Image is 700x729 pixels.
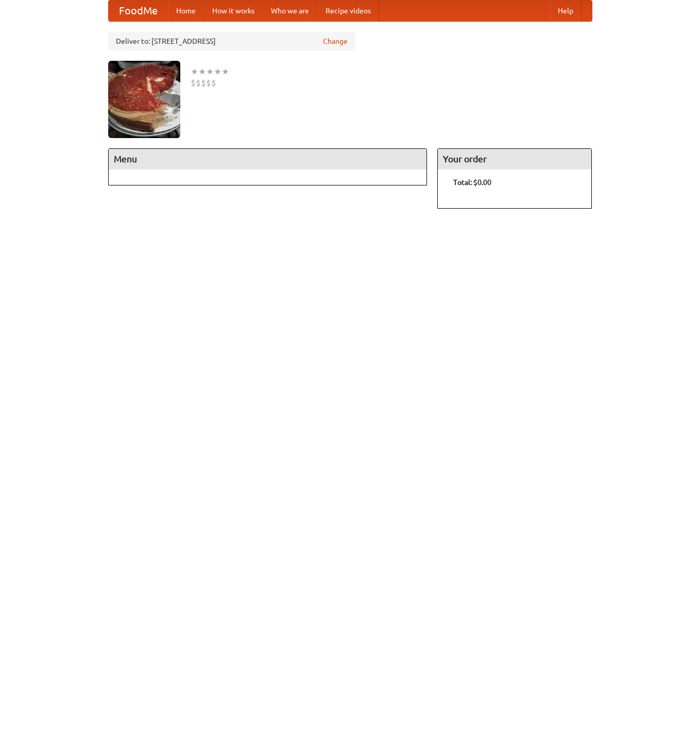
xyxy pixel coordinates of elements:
li: $ [191,77,196,89]
li: $ [211,77,216,89]
a: Change [323,36,348,46]
a: How it works [204,1,263,21]
li: $ [196,77,201,89]
div: Deliver to: [STREET_ADDRESS] [108,32,355,50]
li: ★ [206,66,214,77]
img: angular.jpg [108,61,180,138]
li: ★ [198,66,206,77]
h4: Your order [438,149,591,169]
a: Who we are [263,1,317,21]
h4: Menu [109,149,427,169]
b: Total: $0.00 [453,178,491,187]
li: $ [201,77,206,89]
a: Help [550,1,582,21]
a: FoodMe [109,1,168,21]
li: ★ [221,66,229,77]
a: Home [168,1,204,21]
a: Recipe videos [317,1,379,21]
li: $ [206,77,211,89]
li: ★ [214,66,221,77]
li: ★ [191,66,198,77]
